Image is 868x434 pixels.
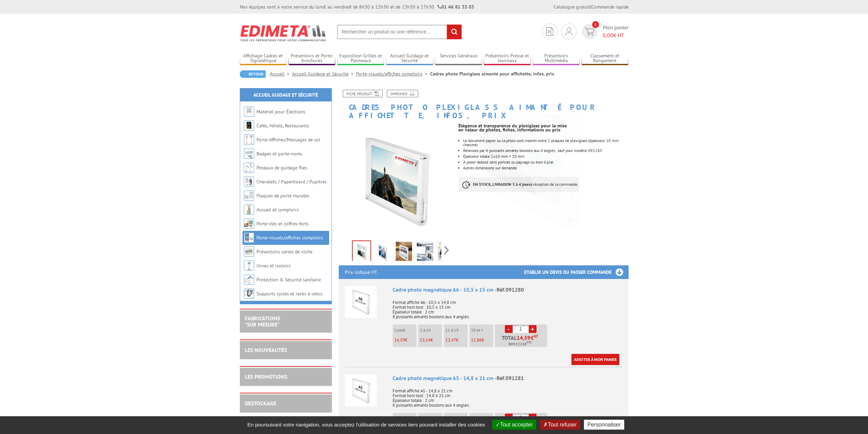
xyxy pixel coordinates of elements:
[337,53,384,64] a: Exposition Grilles et Panneaux
[445,338,468,342] p: €
[253,92,318,98] a: Accueil Guidage et Sécurité
[420,337,430,343] span: 13,14
[527,340,532,344] sup: TTC
[534,334,538,339] sup: HT
[339,123,454,238] img: porte_visuels_comptoirs_091280_1.jpg
[337,25,462,39] input: Rechercher un produit ou une référence...
[565,27,573,36] img: devis rapide
[438,4,474,10] strong: 01 46 81 33 03
[546,27,553,36] img: devis rapide
[244,275,254,285] img: Protection & Sécurité sanitaire
[471,328,493,333] p: 20 et +
[394,337,405,343] span: 14,59
[345,374,377,406] img: Cadre photo magnétique A5 - 14,8 x 21 cm
[245,400,276,407] a: DESTOCKAGE
[343,90,383,97] a: Fiche produit
[580,24,629,39] a: devis rapide 0 Mon panier 0,00€ HT
[334,90,634,120] h1: Cadres photo Plexiglass aimanté pour affichette, infos, prix
[240,53,287,64] a: Affichage Cadres et Signalétique
[471,338,493,342] p: €
[256,221,309,227] a: Porte-clés et coffres-forts
[533,53,580,64] a: Présentoirs Multimédia
[445,337,456,343] span: 12,47
[591,4,629,10] a: Commande rapide
[244,149,254,159] img: Badges et porte-noms
[554,3,629,10] div: |
[497,286,524,293] span: Réf.091280
[505,414,513,421] a: -
[393,295,622,319] p: Format affiche A6 - 10,5 x 14,8 cm Format hors tout : 10,5 x 15 cm Épaisseur totale : 2 cm 8 puis...
[582,53,629,64] a: Classement et Rangement
[244,422,488,428] span: En poursuivant votre navigation, vous acceptez l'utilisation de services tiers pouvant installer ...
[289,53,336,64] a: Présentoirs et Porte-brochures
[394,338,416,342] p: €
[292,71,356,77] a: Accueil Guidage et Sécurité
[509,341,532,347] span: Soit €
[240,20,327,46] img: Edimeta
[256,165,307,171] a: Poteaux de guidage files
[386,53,433,64] a: Accueil Guidage et Sécurité
[256,151,302,157] a: Badges et porte-noms
[443,244,450,256] span: Next
[524,265,629,279] h3: Etablir un devis ou passer commande
[244,289,254,299] img: Supports cycles et racks à vélos
[531,335,534,340] span: €
[256,109,305,115] a: Matériel pour Élections
[245,347,287,353] a: LES NOUVEAUTÉS
[244,121,254,131] img: Cafés, Hôtels, Restaurants
[484,53,531,64] a: Présentoirs Presse et Journaux
[353,241,370,262] img: porte_visuels_comptoirs_091280_1.jpg
[603,32,613,39] span: 0,00
[244,205,254,215] img: Accueil et comptoirs
[603,24,629,39] span: Mon panier
[497,335,547,347] p: Total
[529,325,536,333] a: +
[256,123,309,129] a: Cafés, Hôtels, Restaurants
[256,137,320,143] a: Porte-Affiches/Messages de sol
[256,207,299,213] a: Accueil et comptoirs
[445,328,468,333] p: 11 à 19
[393,384,622,408] p: Format affiche A5 - 14,8 x 21 cm Format hors tout : 14,8 x 21 cm Épaisseur totale : 2 cm 8 puissa...
[244,247,254,257] img: Présentoirs cartes de visite
[256,263,291,269] a: Urnes et isoloirs
[244,261,254,271] img: Urnes et isoloirs
[394,328,416,333] p: L'unité
[393,286,622,294] div: Cadre photo magnétique A6 - 10,5 x 15 cm -
[420,328,442,333] p: 2 à 10
[516,341,525,347] span: 17,51
[393,374,622,382] div: Cadre photo magnétique A5 - 14,8 x 21 cm -
[244,177,254,187] img: Chevalets / Paperboard / Pupitres
[447,25,461,39] input: rechercher
[374,242,391,263] img: porte_visuels_comptoirs_091280_2.jpg
[240,3,474,10] div: Nos équipes sont à votre service du lundi au vendredi de 8h30 à 12h30 et de 13h30 à 17h30
[244,135,254,145] img: Porte-Affiches/Messages de sol
[244,107,254,117] img: Matériel pour Élections
[387,90,418,97] a: Imprimer
[256,193,309,199] a: Plaques de porte murales
[554,4,590,10] a: Catalogue gratuit
[396,242,412,263] img: porte_visuels_comptoirs_091280_3.jpg
[585,28,594,36] img: devis rapide
[244,191,254,201] img: Plaques de porte murales
[592,21,599,28] span: 0
[438,242,454,263] img: porte_visuels_comptoirs_091280_5.jpg
[517,335,531,340] span: 14,59
[256,291,322,297] a: Supports cycles et racks à vélos
[492,420,536,430] button: Tout accepter
[256,277,321,283] a: Protection & Sécurité sanitaire
[497,375,524,381] span: Réf.091281
[603,31,629,39] span: € HT
[420,338,442,342] p: €
[244,219,254,229] img: Porte-clés et coffres-forts
[356,71,430,77] a: Porte-visuels/affiches comptoirs
[529,414,536,421] a: +
[245,373,287,380] a: LES PROMOTIONS
[244,233,254,243] img: Porte-visuels/affiches comptoirs
[430,70,554,77] li: Cadres photo Plexiglass aimanté pour affichette, infos, prix
[244,163,254,173] img: Poteaux de guidage files
[505,325,513,333] a: -
[256,249,312,255] a: Présentoirs cartes de visite
[245,315,280,328] a: FABRICATIONS"Sur Mesure"
[421,44,626,249] img: porte_visuels_comptoirs_091280_1.jpg
[345,286,377,318] img: Cadre photo magnétique A6 - 10,5 x 15 cm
